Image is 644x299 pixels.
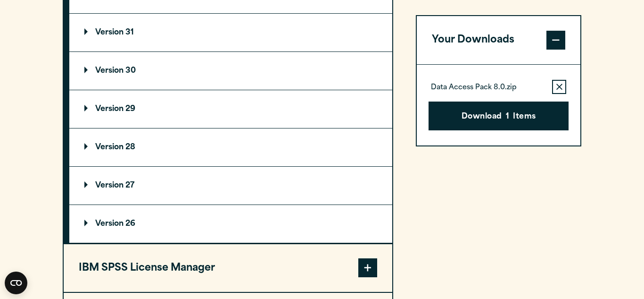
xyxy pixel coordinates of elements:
button: Download1Items [429,102,569,131]
summary: Version 27 [69,167,392,205]
p: Version 29 [84,105,135,113]
div: IBM SPSS Statistics [69,13,392,243]
p: Version 31 [84,29,134,36]
p: Version 30 [84,67,136,75]
p: Version 28 [84,144,135,151]
div: Your Downloads [417,64,580,146]
p: Data Access Pack 8.0.zip [431,83,517,93]
button: Your Downloads [417,16,580,64]
summary: Version 29 [69,90,392,128]
p: Version 26 [84,220,135,228]
button: Open CMP widget [5,272,27,294]
span: 1 [506,111,509,123]
summary: Version 31 [69,14,392,51]
button: IBM SPSS License Manager [64,244,392,292]
summary: Version 30 [69,52,392,90]
p: Version 27 [84,182,134,189]
summary: Version 28 [69,128,392,166]
summary: Version 26 [69,205,392,243]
